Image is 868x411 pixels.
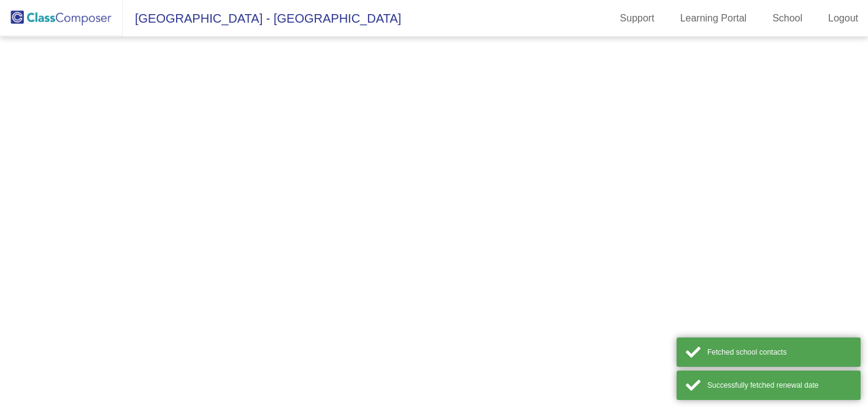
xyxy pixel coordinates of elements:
a: Learning Portal [670,9,757,28]
span: [GEOGRAPHIC_DATA] - [GEOGRAPHIC_DATA] [123,9,401,28]
div: Successfully fetched renewal date [707,380,851,391]
a: School [762,9,812,28]
a: Support [610,9,664,28]
div: Fetched school contacts [707,347,851,358]
a: Logout [818,9,868,28]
